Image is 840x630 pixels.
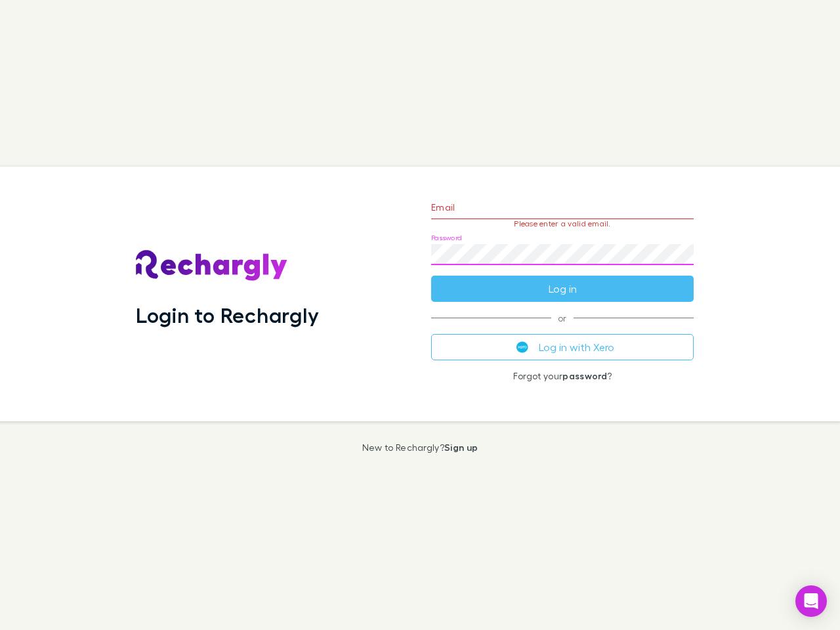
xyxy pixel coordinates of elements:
[431,318,694,318] span: or
[431,219,694,228] p: Please enter a valid email.
[136,303,319,327] h1: Login to Rechargly
[431,334,694,360] button: Log in with Xero
[431,371,694,381] p: Forgot your ?
[431,233,462,243] label: Password
[444,442,478,453] a: Sign up
[562,370,607,381] a: password
[516,341,528,353] img: Xero's logo
[795,585,827,617] div: Open Intercom Messenger
[136,250,288,282] img: Rechargly's Logo
[431,276,694,302] button: Log in
[362,442,478,453] p: New to Rechargly?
